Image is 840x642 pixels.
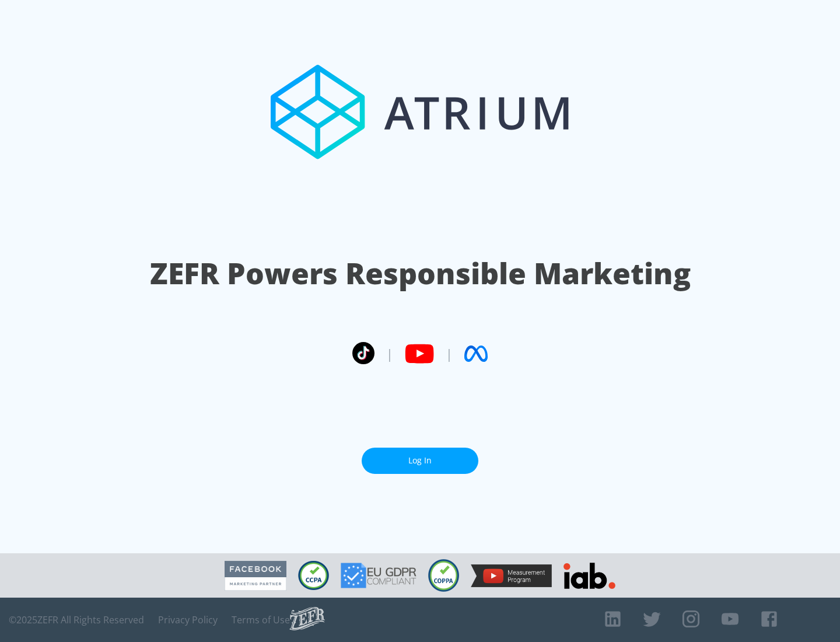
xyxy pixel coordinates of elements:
h1: ZEFR Powers Responsible Marketing [150,253,691,294]
span: © 2025 ZEFR All Rights Reserved [9,614,144,626]
img: CCPA Compliant [298,561,329,590]
img: IAB [563,563,615,589]
a: Privacy Policy [158,614,218,626]
img: Facebook Marketing Partner [225,561,286,591]
a: Terms of Use [232,614,290,626]
span: | [386,345,393,362]
img: YouTube Measurement Program [471,564,552,587]
img: GDPR Compliant [341,563,416,588]
a: Log In [362,448,478,474]
img: COPPA Compliant [428,559,459,592]
span: | [446,345,453,362]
